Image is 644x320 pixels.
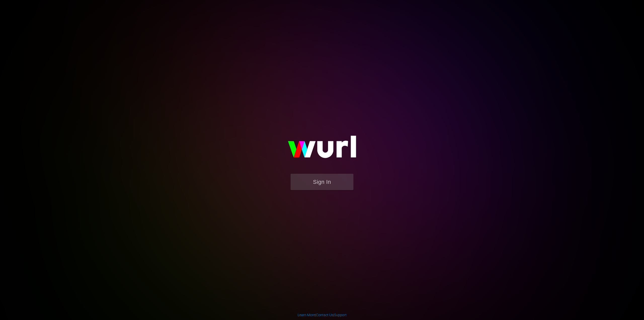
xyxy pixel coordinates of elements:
img: wurl-logo-on-black-223613ac3d8ba8fe6dc639794a292ebdb59501304c7dfd60c99c58986ef67473.svg [272,125,372,174]
div: | | [298,312,347,317]
a: Support [334,313,347,317]
a: Contact Us [316,313,333,317]
button: Sign In [291,174,353,190]
a: Learn More [298,313,315,317]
